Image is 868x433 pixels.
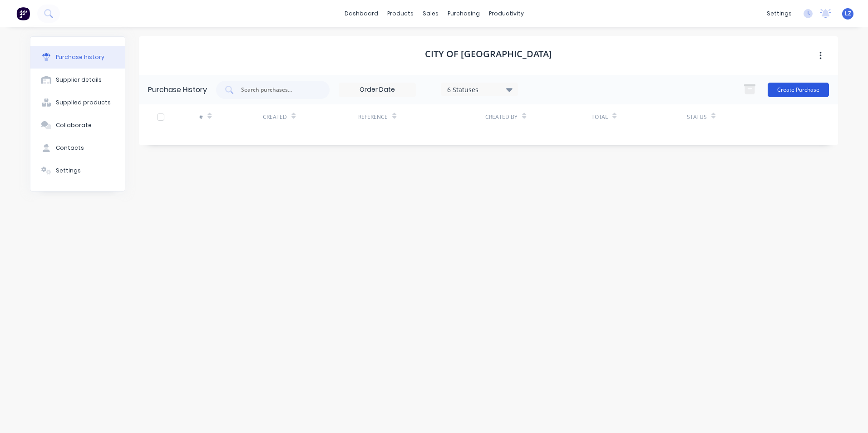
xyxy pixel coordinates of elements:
[56,98,111,107] div: Supplied products
[447,84,512,94] div: 6 Statuses
[56,53,104,61] div: Purchase history
[148,84,207,95] div: Purchase History
[16,7,30,20] img: Factory
[199,113,203,121] div: #
[443,7,484,20] div: purchasing
[30,69,125,91] button: Supplier details
[592,113,608,121] div: Total
[418,7,443,20] div: sales
[30,91,125,114] button: Supplied products
[383,7,418,20] div: products
[56,167,81,175] div: Settings
[484,7,528,20] div: productivity
[56,76,102,84] div: Supplier details
[240,85,316,94] input: Search purchases...
[762,7,796,20] div: settings
[340,7,383,20] a: dashboard
[485,113,518,121] div: Created By
[56,121,92,129] div: Collaborate
[358,113,388,121] div: Reference
[56,144,84,152] div: Contacts
[30,46,125,69] button: Purchase history
[339,83,415,97] input: Order Date
[263,113,287,121] div: Created
[30,137,125,159] button: Contacts
[30,114,125,137] button: Collaborate
[687,113,707,121] div: Status
[845,10,851,18] span: LZ
[425,49,552,59] h1: City of [GEOGRAPHIC_DATA]
[30,159,125,182] button: Settings
[768,83,829,97] button: Create Purchase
